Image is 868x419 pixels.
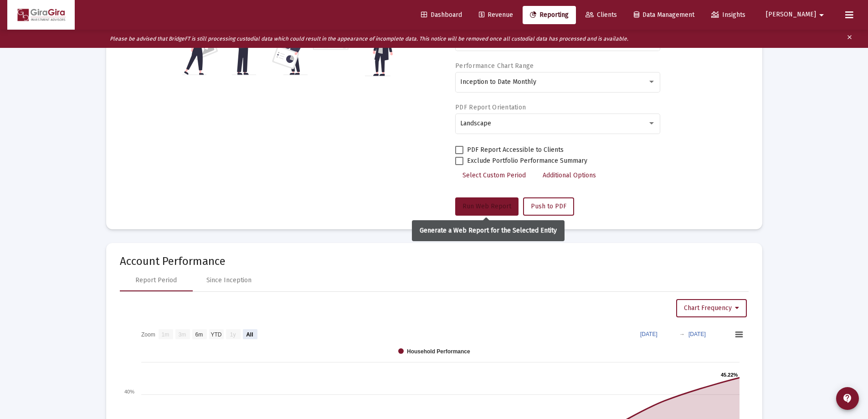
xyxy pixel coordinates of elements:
mat-card-title: Account Performance [120,257,749,266]
button: Push to PDF [523,197,574,216]
label: PDF Report Orientation [455,103,526,111]
span: Additional Options [543,171,596,179]
text: [DATE] [640,331,657,337]
span: Chart Frequency [684,304,739,312]
text: Household Performance [407,348,470,355]
text: 40% [124,389,134,394]
mat-icon: clear [846,32,853,46]
span: Insights [711,11,745,19]
button: Run Web Report [455,197,519,216]
span: Data Management [634,11,694,19]
button: Chart Frequency [676,299,747,317]
text: → [679,331,685,337]
text: YTD [211,331,221,337]
span: PDF Report Accessible to Clients [467,145,564,155]
span: Push to PDF [531,202,566,210]
a: Revenue [472,6,520,24]
text: 45.22% [721,372,738,378]
span: Landscape [460,119,491,127]
a: Dashboard [414,6,469,24]
text: 1m [161,331,169,337]
div: Since Inception [206,276,252,285]
span: [PERSON_NAME] [766,11,816,19]
div: Report Period [135,276,177,285]
text: 6m [195,331,203,337]
text: [DATE] [688,331,706,337]
span: Select Custom Period [462,171,526,179]
i: Please be advised that BridgeFT is still processing custodial data which could result in the appe... [110,36,628,42]
span: Inception to Date Monthly [460,78,536,86]
button: [PERSON_NAME] [755,5,838,24]
span: Revenue [479,11,513,19]
span: Clients [586,11,617,19]
a: Reporting [523,6,576,24]
a: Data Management [627,6,702,24]
span: Run Web Report [462,202,511,210]
label: Performance Chart Range [455,62,534,70]
span: Reporting [530,11,569,19]
span: Exclude Portfolio Performance Summary [467,155,587,166]
a: Insights [704,6,753,24]
text: 3m [178,331,186,337]
mat-icon: arrow_drop_down [816,6,827,24]
img: Dashboard [14,6,68,24]
text: Zoom [141,331,155,337]
a: Clients [578,6,624,24]
mat-icon: contact_support [842,393,853,404]
text: All [246,331,253,337]
text: 1y [230,331,236,337]
span: Dashboard [421,11,462,19]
